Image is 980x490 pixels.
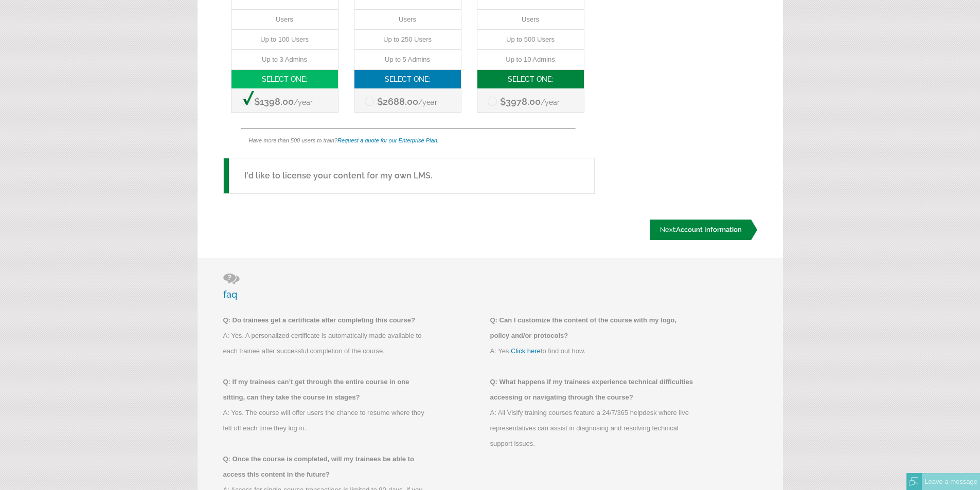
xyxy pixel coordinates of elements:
[354,88,461,107] h3: $
[650,220,757,240] a: Next:
[477,70,584,88] h3: Select One:
[383,96,418,107] span: 2688.00
[490,313,696,343] p: Q: Can I customize the content of the course with my logo, policy and/or protocols?
[231,10,338,30] li: Users
[223,274,757,300] h3: faq
[354,70,461,88] h3: Select One:
[354,10,461,30] li: Users
[231,30,338,50] li: Up to 100 Users
[477,50,584,70] li: Up to 10 Admins
[223,405,429,436] p: A: Yes. The course will offer users the chance to resume where they left off each time they log in.
[244,170,432,182] h5: I'd like to license your content for my own LMS.
[490,343,696,359] p: A: Yes. to find out how.
[477,30,584,50] li: Up to 500 Users
[676,226,742,233] span: Account Information
[231,88,338,107] h3: $
[490,405,696,451] p: A: All Visify training courses feature a 24/7/365 helpdesk where live representatives can assist ...
[249,129,594,152] div: Have more than 500 users to train?
[337,137,439,143] a: Request a quote for our Enterprise Plan.
[294,98,313,106] span: /year
[541,98,560,106] span: /year
[506,96,541,107] span: 3978.00
[477,88,584,107] h3: $
[231,50,338,70] li: Up to 3 Admins
[418,98,437,106] span: /year
[511,347,541,355] a: Click here
[477,10,584,30] li: Users
[223,313,429,328] p: Q: Do trainees get a certificate after completing this course?
[260,96,294,107] span: 1398.00
[231,70,338,88] h3: Select One:
[223,328,429,359] p: A: Yes. A personalized certificate is automatically made available to each trainee after successf...
[223,158,594,194] a: I'd like to license your content for my own LMS.
[922,473,980,490] div: Leave a message
[910,477,919,486] img: Offline
[354,30,461,50] li: Up to 250 Users
[223,374,429,405] p: Q: If my trainees can’t get through the entire course in one sitting, can they take the course in...
[223,451,429,482] p: Q: Once the course is completed, will my trainees be able to access this content in the future?
[354,50,461,70] li: Up to 5 Admins
[490,374,696,405] p: Q: What happens if my trainees experience technical difficulties accessing or navigating through ...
